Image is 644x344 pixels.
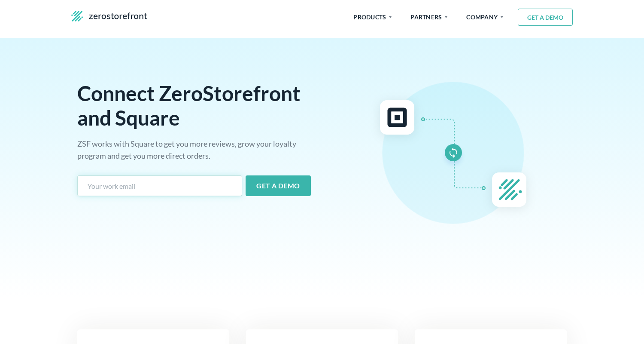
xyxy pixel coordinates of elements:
[522,14,568,21] span: GET A DEMO
[246,175,311,196] button: Get a demo
[77,138,311,162] p: ZSF works with Square to get you more reviews, grow your loyalty program and get you more direct ...
[77,81,311,130] h1: Connect ZeroStorefront and Square
[353,9,392,26] span: PRODUCTS
[410,9,447,26] span: PARTNERS
[77,175,242,196] input: Your work email
[466,9,503,26] span: COMPANY
[71,10,147,22] img: zsf-logo
[518,9,573,26] button: GET A DEMO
